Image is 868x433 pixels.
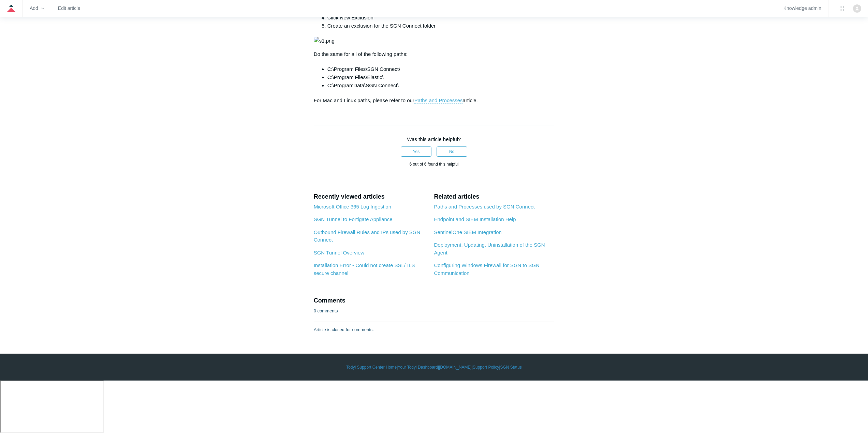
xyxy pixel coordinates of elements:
a: Todyl Support Center Home [346,364,397,370]
a: Edit article [58,6,80,10]
a: Installation Error - Could not create SSL/TLS secure channel [314,262,415,276]
a: Paths and Processes used by SGN Connect [434,204,534,210]
zd-hc-trigger: Click your profile icon to open the profile menu [853,4,861,13]
span: 6 out of 6 found this helpful [409,162,458,167]
p: For Mac and Linux paths, please refer to our article. [314,96,555,105]
h2: Comments [314,296,555,305]
a: Support Policy [473,364,499,370]
a: Your Todyl Dashboard [398,364,438,370]
span: Was this article helpful? [407,136,461,142]
a: SGN Tunnel Overview [314,250,364,256]
div: | | | | [236,364,632,370]
span: Click New Exclusion [327,15,373,20]
img: user avatar [853,4,861,13]
li: C:\Program Files\SGN Connect\ [327,65,555,73]
button: This article was not helpful [437,146,467,157]
a: Deployment, Updating, Uninstallation of the SGN Agent [434,242,545,256]
a: Configuring Windows Firewall for SGN to SGN Communication [434,262,539,276]
a: Endpoint and SIEM Installation Help [434,216,516,222]
img: s1.png [314,37,335,45]
p: 0 comments [314,308,338,314]
a: [DOMAIN_NAME] [439,364,472,370]
a: SGN Tunnel to Fortigate Appliance [314,216,393,222]
h2: Recently viewed articles [314,192,427,201]
p: Whitelisting SGN Connect on SentinelOne [314,50,555,58]
a: Microsoft Office 365 Log Ingestion [314,204,391,210]
p: Article is closed for comments. [314,326,374,333]
a: Outbound Firewall Rules and IPs used by SGN Connect [314,229,421,243]
li: C:\ProgramData\SGN Connect\ [327,81,555,90]
button: This article was helpful [401,146,431,157]
h2: Related articles [434,192,554,201]
a: Knowledge admin [783,6,821,10]
a: SGN Status [500,364,522,370]
span: Create an exclusion for the SGN Connect folder [327,23,436,29]
a: Paths and Processes [414,97,463,104]
a: SentinelOne SIEM Integration [434,229,501,235]
zd-hc-trigger: Add [30,6,44,10]
li: C:\Program Files\Elastic\ [327,73,555,81]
